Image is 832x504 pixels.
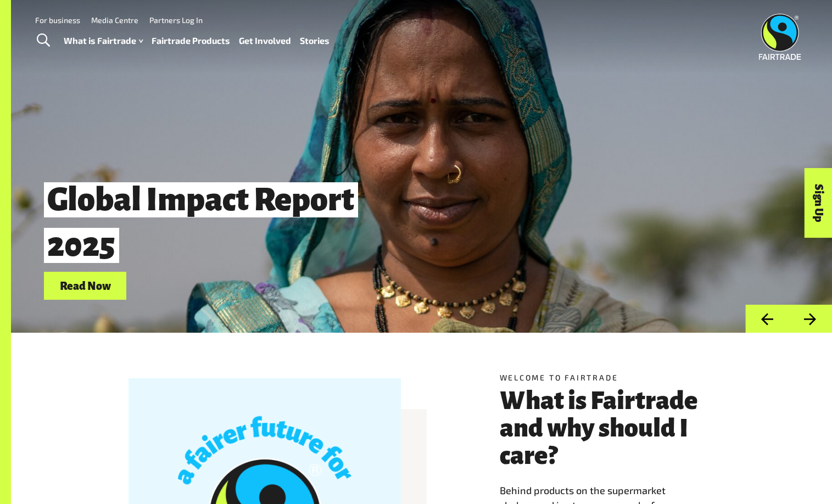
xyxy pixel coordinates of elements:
[91,15,138,25] a: Media Centre
[152,33,230,49] a: Fairtrade Products
[30,27,57,54] a: Toggle Search
[745,305,789,333] button: Previous
[149,15,203,25] a: Partners Log In
[500,372,715,383] h5: Welcome to Fairtrade
[44,272,126,300] a: Read Now
[44,182,358,263] span: Global Impact Report 2025
[759,14,801,60] img: Fairtrade Australia New Zealand logo
[500,387,715,469] h3: What is Fairtrade and why should I care?
[35,15,80,25] a: For business
[239,33,291,49] a: Get Involved
[300,33,330,49] a: Stories
[64,33,143,49] a: What is Fairtrade
[789,305,832,333] button: Next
